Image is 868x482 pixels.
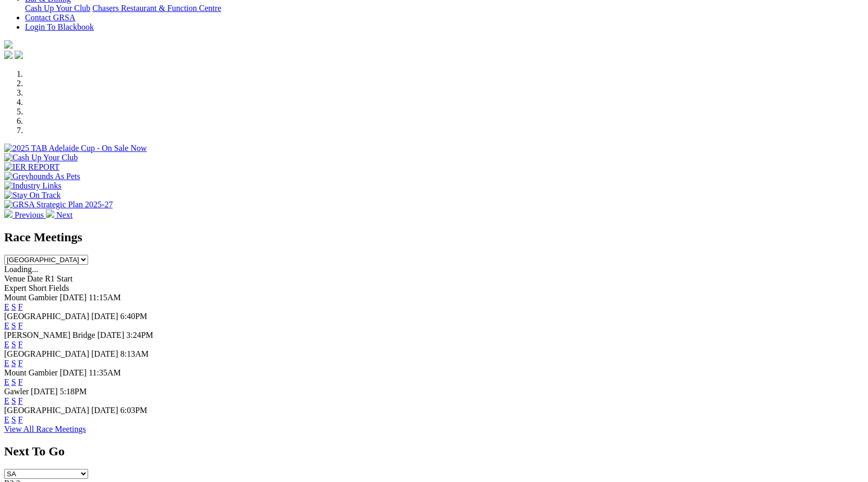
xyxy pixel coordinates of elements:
a: View All Race Meetings [4,425,86,433]
h2: Race Meetings [4,230,864,244]
a: F [18,415,23,424]
img: logo-grsa-white.png [4,40,13,49]
span: 11:15AM [89,293,121,302]
a: E [4,359,9,368]
a: E [4,415,9,424]
img: GRSA Strategic Plan 2025-27 [4,200,113,209]
img: Industry Links [4,181,62,191]
a: F [18,321,23,330]
span: Mount Gambier [4,368,58,377]
a: F [18,359,23,368]
a: Previous [4,210,46,219]
img: IER REPORT [4,162,59,172]
span: [DATE] [60,368,87,377]
a: S [11,359,16,368]
span: 11:35AM [89,368,121,377]
span: Gawler [4,387,29,396]
a: E [4,321,9,330]
img: Cash Up Your Club [4,153,78,162]
img: chevron-left-pager-white.svg [4,209,13,218]
a: S [11,378,16,386]
a: F [18,340,23,349]
span: 6:40PM [120,312,148,321]
img: facebook.svg [4,51,13,59]
span: Loading... [4,265,38,274]
div: Bar & Dining [25,4,864,13]
img: chevron-right-pager-white.svg [46,209,54,218]
a: E [4,378,9,386]
a: S [11,302,16,311]
span: [DATE] [91,312,118,321]
span: [DATE] [31,387,58,396]
span: Mount Gambier [4,293,58,302]
span: Expert [4,284,27,292]
span: Date [27,274,43,283]
img: twitter.svg [15,51,23,59]
a: F [18,396,23,405]
img: Greyhounds As Pets [4,172,80,181]
span: Venue [4,274,25,283]
span: 5:18PM [60,387,87,396]
a: S [11,415,16,424]
span: [GEOGRAPHIC_DATA] [4,406,89,415]
span: R1 Start [45,274,72,283]
span: 8:13AM [120,349,149,358]
span: Short [29,284,47,292]
span: [DATE] [91,406,118,415]
a: E [4,396,9,405]
h2: Next To Go [4,444,864,459]
a: Login To Blackbook [25,22,94,31]
span: 6:03PM [120,406,148,415]
a: F [18,378,23,386]
a: Next [46,210,72,219]
a: Chasers Restaurant & Function Centre [92,4,221,13]
span: Previous [15,210,44,219]
img: Stay On Track [4,191,60,200]
a: E [4,302,9,311]
a: F [18,302,23,311]
a: E [4,340,9,349]
span: [DATE] [60,293,87,302]
a: Cash Up Your Club [25,4,90,13]
span: [GEOGRAPHIC_DATA] [4,349,89,358]
span: [GEOGRAPHIC_DATA] [4,312,89,321]
a: S [11,340,16,349]
span: [DATE] [97,331,125,339]
span: [DATE] [91,349,118,358]
a: S [11,396,16,405]
span: 3:24PM [126,331,153,339]
img: 2025 TAB Adelaide Cup - On Sale Now [4,144,147,153]
span: Fields [48,284,69,292]
span: [PERSON_NAME] Bridge [4,331,95,339]
a: Contact GRSA [25,13,75,22]
a: S [11,321,16,330]
span: Next [56,210,72,219]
